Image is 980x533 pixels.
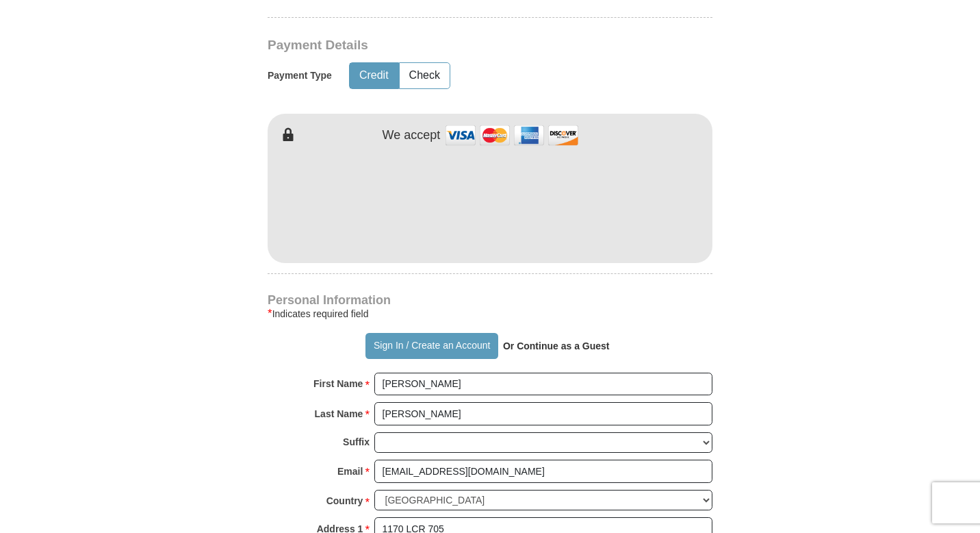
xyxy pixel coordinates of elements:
[268,295,712,306] h4: Personal Information
[400,63,450,88] button: Check
[326,491,363,510] strong: Country
[268,38,617,53] h3: Payment Details
[268,70,332,82] h5: Payment Type
[337,462,363,481] strong: Email
[503,340,610,351] strong: Or Continue as a Guest
[315,404,363,423] strong: Last Name
[268,306,712,322] div: Indicates required field
[313,374,363,393] strong: First Name
[365,333,498,359] button: Sign In / Create an Account
[343,432,370,451] strong: Suffix
[350,63,398,88] button: Credit
[443,121,580,150] img: credit cards accepted
[383,128,441,143] h4: We accept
